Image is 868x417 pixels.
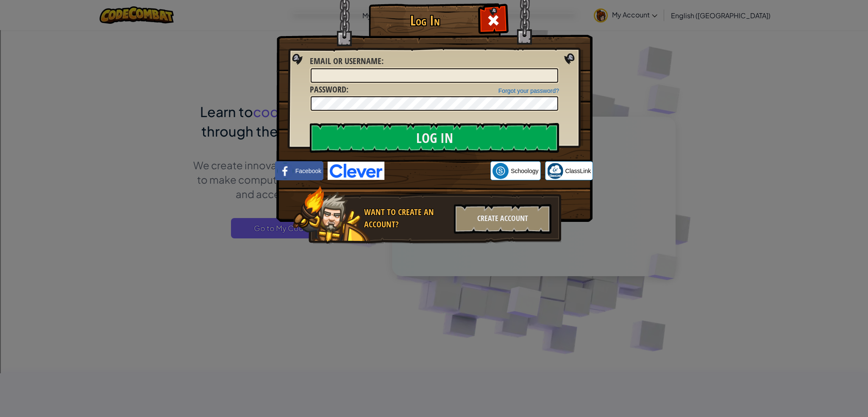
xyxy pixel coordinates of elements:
[364,206,449,230] div: Want to create an account?
[498,87,559,94] a: Forgot your password?
[310,55,381,67] span: Email or Username
[310,123,559,153] input: Log In
[371,13,479,28] h1: Log In
[310,84,348,96] label: :
[310,84,346,95] span: Password
[328,162,384,180] img: clever-logo-blue.png
[492,163,509,179] img: schoology.png
[384,162,490,180] iframe: Sign in with Google Button
[511,167,538,175] span: Schoology
[565,167,591,175] span: ClassLink
[547,163,563,179] img: classlink-logo-small.png
[310,55,384,67] label: :
[295,167,321,175] span: Facebook
[454,204,551,234] div: Create Account
[277,163,293,179] img: facebook_small.png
